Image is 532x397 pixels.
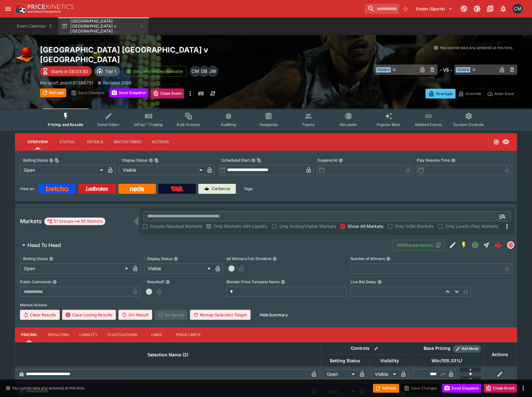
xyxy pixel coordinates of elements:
button: SGM Enabled [458,239,470,251]
img: TabNZ [171,186,184,191]
button: Match Times [109,134,146,149]
p: You cannot take any action(s) at this time. [12,385,85,391]
p: Play Resume Time [417,158,450,163]
div: sportsradar [507,241,515,249]
button: Public Comments [52,280,57,284]
span: Re-Result [155,310,187,320]
p: Starts in 08:03:50 [51,68,88,75]
button: Select Tenant [412,4,456,14]
button: Send Snapshot [109,88,148,97]
button: more [186,88,194,98]
img: Cerberus [204,186,209,191]
button: Auto-Save [484,89,517,98]
th: Controls [321,342,410,354]
div: Base Pricing [421,344,453,352]
p: Number of Winners [351,256,385,261]
h5: Markets [20,218,42,225]
span: Roll Mode [459,346,481,351]
img: PriceKinetics Logo [14,3,26,15]
p: Display Status [119,158,147,163]
p: Overtype [436,90,453,97]
span: Betting Status [323,357,367,364]
p: Copy To Clipboard [40,79,93,86]
button: Close Event [484,384,517,393]
label: View on : [20,184,36,194]
p: Revision 3198 [103,79,132,86]
button: Copy To Clipboard [154,158,159,163]
button: 809Transaction(s) [393,240,445,250]
span: Auditing [221,122,236,127]
input: search [365,4,399,14]
em: ( 105.33 %) [440,357,462,364]
button: Betting Status [49,257,53,261]
button: Toggle light/dark mode [471,3,483,14]
button: Notifications [498,3,509,14]
button: Overtype [425,89,455,98]
div: Open [20,165,105,175]
span: Teams [302,122,315,127]
span: Detail Editor [97,122,120,127]
button: [GEOGRAPHIC_DATA] [GEOGRAPHIC_DATA] v [GEOGRAPHIC_DATA] [58,18,148,35]
span: Related Events [415,122,442,127]
button: Open [497,211,508,222]
img: logo-cerberus--red.svg [494,241,503,249]
div: Justin Walsh [207,66,218,77]
span: Templates [259,122,278,127]
button: Clear Results [20,310,60,320]
button: Play Resume Time [451,158,455,163]
p: All Winners Full-Dividend [226,256,271,261]
img: Neds [130,186,144,191]
div: 51 Groups 86 Markets [47,218,103,225]
span: InPlay™ Trading [134,122,163,127]
span: Win(105.33%) [425,357,469,364]
button: Suspend At [339,158,343,163]
p: Public Comments [20,279,51,284]
a: Cerberus [198,184,236,194]
button: Overview [22,134,53,149]
button: Scheduled StartCopy To Clipboard [251,158,256,163]
a: c3337e63-de4c-44fe-8fe2-0492fad287a9 [492,239,505,251]
img: Betcha [46,186,68,191]
button: Un-Result [118,310,152,320]
button: Fluctuations [103,327,143,342]
div: Start From [425,89,517,98]
h2: Copy To Clipboard [40,45,279,64]
h6: Head To Head [27,242,61,249]
button: HideSummary [256,310,291,320]
div: Cameron Matheson [190,66,201,77]
button: Number of Winners [386,257,390,261]
p: Suspend At [317,158,337,163]
p: Resulted? [144,279,164,284]
span: Include Resulted Markets [150,223,202,229]
button: Pricing [15,327,43,342]
div: Show/hide Price Roll mode configuration. [453,345,481,353]
label: Market Actions [20,300,512,310]
svg: Visible [502,138,510,146]
button: Resulted? [166,280,170,284]
button: Details [81,134,109,149]
button: open drawer [2,3,14,14]
button: Head To Head [15,239,393,251]
button: Liability [74,327,102,342]
img: PriceKinetics [27,4,74,9]
button: Refresh [373,384,399,393]
button: Event Calendar [13,18,57,35]
span: Simulator [340,122,357,127]
span: Bulk Actions [177,122,200,127]
button: Betting StatusCopy To Clipboard [49,158,53,163]
button: Resulting [43,327,74,342]
button: Straight [481,239,492,251]
span: Only SGM Markets [395,223,434,229]
img: Sportsbook Management [27,10,61,13]
div: Visible [119,165,204,175]
p: Tier 1 [105,68,116,75]
button: Close Event [151,88,184,98]
svg: Open [471,241,479,249]
span: Only Live/In-Play Markets [445,223,498,229]
svg: More [503,223,511,230]
button: Display Status [174,257,178,261]
img: sportsradar [507,242,514,248]
div: Open [323,369,357,379]
span: Team B [456,67,470,73]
